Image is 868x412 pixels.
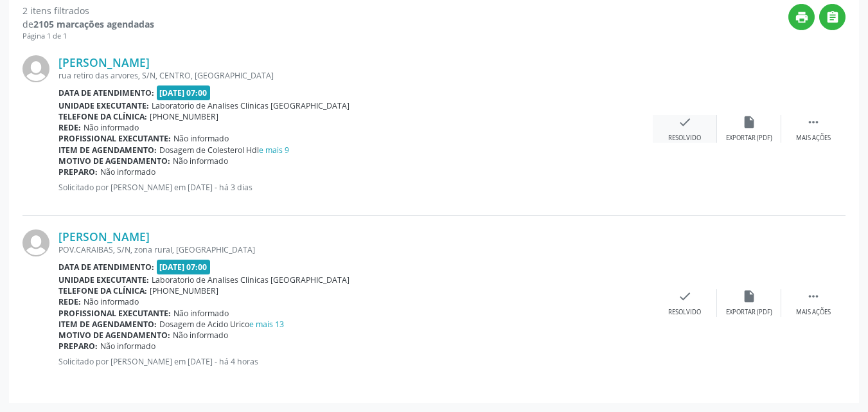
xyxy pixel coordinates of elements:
[33,18,154,30] strong: 2105 marcações agendadas
[173,330,228,341] span: Não informado
[159,145,289,156] span: Dosagem de Colesterol Hdl
[58,100,149,111] b: Unidade executante:
[668,308,701,317] div: Resolvido
[100,166,155,177] span: Não informado
[259,145,289,156] a: e mais 9
[58,341,98,352] b: Preparo:
[100,341,155,352] span: Não informado
[58,111,147,122] b: Telefone da clínica:
[152,274,350,285] span: Laboratorio de Analises Clinicas [GEOGRAPHIC_DATA]
[726,308,772,317] div: Exportar (PDF)
[826,10,840,24] i: 
[806,289,820,303] i: 
[173,156,228,166] span: Não informado
[22,31,154,42] div: Página 1 de 1
[58,319,157,330] b: Item de agendamento:
[58,229,150,244] a: [PERSON_NAME]
[84,122,139,133] span: Não informado
[819,4,846,30] button: 
[22,229,49,256] img: img
[58,274,149,285] b: Unidade executante:
[159,319,284,330] span: Dosagem de Acido Urico
[795,10,809,24] i: print
[58,166,98,177] b: Preparo:
[58,330,170,341] b: Motivo de agendamento:
[173,133,229,144] span: Não informado
[806,115,820,129] i: 
[157,85,211,100] span: [DATE] 07:00
[58,70,653,81] div: rua retiro das arvores, S/N, CENTRO, [GEOGRAPHIC_DATA]
[152,100,350,111] span: Laboratorio de Analises Clinicas [GEOGRAPHIC_DATA]
[58,87,154,98] b: Data de atendimento:
[58,145,157,156] b: Item de agendamento:
[742,115,756,129] i: insert_drive_file
[22,17,154,31] div: de
[22,55,49,82] img: img
[157,260,211,274] span: [DATE] 07:00
[150,111,218,122] span: [PHONE_NUMBER]
[796,308,831,317] div: Mais ações
[22,4,154,17] div: 2 itens filtrados
[58,55,150,69] a: [PERSON_NAME]
[249,319,284,330] a: e mais 13
[678,289,692,303] i: check
[58,296,81,307] b: Rede:
[796,134,831,143] div: Mais ações
[58,156,170,166] b: Motivo de agendamento:
[58,262,154,273] b: Data de atendimento:
[788,4,815,30] button: print
[58,285,147,296] b: Telefone da clínica:
[678,115,692,129] i: check
[58,182,653,193] p: Solicitado por [PERSON_NAME] em [DATE] - há 3 dias
[668,134,701,143] div: Resolvido
[58,133,171,144] b: Profissional executante:
[173,308,229,319] span: Não informado
[58,244,653,255] div: POV.CARAIBAS, S/N, zona rural, [GEOGRAPHIC_DATA]
[58,356,653,367] p: Solicitado por [PERSON_NAME] em [DATE] - há 4 horas
[150,285,218,296] span: [PHONE_NUMBER]
[726,134,772,143] div: Exportar (PDF)
[742,289,756,303] i: insert_drive_file
[84,296,139,307] span: Não informado
[58,122,81,133] b: Rede:
[58,308,171,319] b: Profissional executante:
